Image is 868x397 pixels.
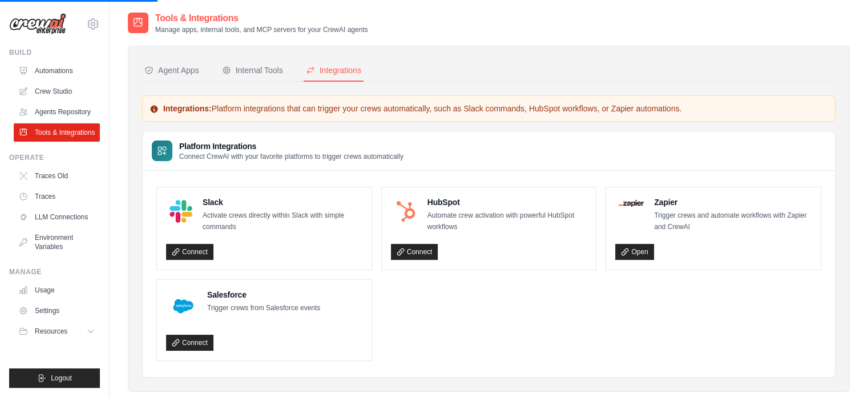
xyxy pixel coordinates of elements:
button: Agent Apps [142,60,201,82]
button: Internal Tools [220,60,285,82]
strong: Integrations: [163,104,212,113]
a: Tools & Integrations [14,123,100,142]
a: Agents Repository [14,103,100,121]
a: Traces Old [14,167,100,185]
h4: Salesforce [207,289,320,300]
a: Settings [14,302,100,320]
h4: Slack [203,197,362,208]
h2: Tools & Integrations [155,11,368,25]
a: Connect [391,244,438,260]
img: Slack Logo [169,200,192,223]
a: Usage [14,281,100,299]
p: Activate crews directly within Slack with simple commands [203,210,362,232]
a: Environment Variables [14,228,100,256]
h4: Zapier [654,197,812,208]
div: Operate [9,153,100,162]
img: HubSpot Logo [394,200,417,223]
div: Manage [9,267,100,276]
a: Traces [14,187,100,206]
a: Automations [14,62,100,80]
img: Logo [9,13,66,35]
span: Resources [35,327,67,336]
a: Open [615,244,653,260]
div: Build [9,48,100,57]
img: Salesforce Logo [169,292,197,320]
a: LLM Connections [14,208,100,226]
a: Connect [166,335,213,351]
img: Zapier Logo [619,200,644,207]
p: Trigger crews and automate workflows with Zapier and CrewAI [654,210,812,232]
a: Connect [166,244,213,260]
p: Platform integrations that can trigger your crews automatically, such as Slack commands, HubSpot ... [150,103,828,114]
button: Logout [9,368,100,388]
p: Connect CrewAI with your favorite platforms to trigger crews automatically [179,152,403,161]
span: Logout [51,374,72,383]
div: Internal Tools [222,65,283,76]
p: Trigger crews from Salesforce events [207,303,320,314]
p: Automate crew activation with powerful HubSpot workflows [427,210,587,232]
a: Crew Studio [14,82,100,101]
p: Manage apps, internal tools, and MCP servers for your CrewAI agents [155,25,368,34]
div: Integrations [306,65,361,76]
div: Agent Apps [144,65,199,76]
h3: Platform Integrations [179,141,403,152]
button: Resources [14,322,100,340]
button: Integrations [304,60,364,82]
h4: HubSpot [427,197,587,208]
